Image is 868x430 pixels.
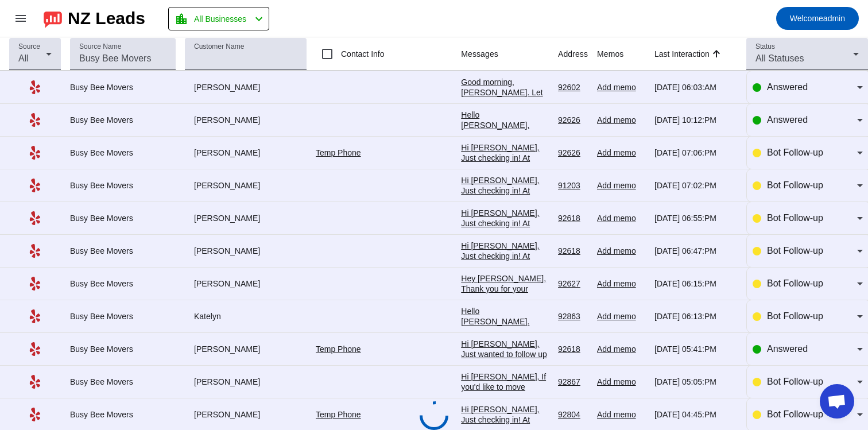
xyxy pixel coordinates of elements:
div: Add memo [597,409,645,420]
div: [DATE] 06:13:PM [654,311,737,321]
mat-icon: Yelp [28,408,42,421]
span: All Businesses [194,11,246,27]
div: 92602 [558,82,588,92]
div: Good morning, [PERSON_NAME]. Let me know your target dates doe the move, I could look up the avai... [461,77,549,149]
div: 92618 [558,344,588,354]
div: Busy Bee Movers [70,377,176,387]
span: Bot Follow-up [767,409,823,419]
div: 92804 [558,409,588,420]
div: 92626 [558,148,588,158]
span: Answered [767,82,808,92]
th: Memos [597,37,654,71]
mat-icon: Yelp [28,309,42,323]
div: Add memo [597,344,645,354]
div: Busy Bee Movers [70,278,176,289]
mat-label: Status [755,43,775,51]
div: Add memo [597,377,645,387]
div: 92863 [558,311,588,321]
th: Messages [461,37,558,71]
div: Last Interaction [654,48,710,60]
div: [DATE] 07:06:PM [654,148,737,158]
div: [DATE] 06:55:PM [654,213,737,223]
mat-icon: Yelp [28,113,42,127]
span: All Statuses [755,53,804,63]
span: Bot Follow-up [767,213,823,223]
mat-icon: Yelp [28,375,42,389]
div: Add memo [597,115,645,125]
div: Hello [PERSON_NAME], Thank you for your interest in our services. Based on the information provid... [461,110,549,430]
span: Welcome [790,14,823,23]
input: Busy Bee Movers [79,52,166,65]
div: Busy Bee Movers [70,82,176,92]
mat-icon: Yelp [28,80,42,94]
mat-icon: Yelp [28,342,42,356]
div: 92626 [558,115,588,125]
mat-icon: location_city [175,12,188,26]
span: Bot Follow-up [767,377,823,386]
img: logo [44,9,62,28]
div: Busy Bee Movers [70,180,176,191]
a: Open chat [820,384,854,419]
div: Busy Bee Movers [70,344,176,354]
mat-icon: Yelp [28,277,42,290]
div: [PERSON_NAME] [185,180,307,191]
mat-icon: Yelp [28,244,42,258]
div: [DATE] 07:02:PM [654,180,737,191]
div: Busy Bee Movers [70,115,176,125]
div: [PERSON_NAME] [185,278,307,289]
span: Bot Follow-up [767,180,823,190]
div: [DATE] 06:47:PM [654,246,737,256]
mat-label: Source [18,43,40,51]
mat-icon: chevron_left [252,12,266,26]
div: Busy Bee Movers [70,409,176,420]
div: Hi [PERSON_NAME], Just checking in! At Busy Bee, you'll never get stung with hidden costs -- we o... [461,142,549,287]
div: [DATE] 04:45:PM [654,409,737,420]
span: Bot Follow-up [767,278,823,288]
span: admin [790,10,845,26]
div: [DATE] 06:03:AM [654,82,737,92]
div: Busy Bee Movers [70,213,176,223]
div: [DATE] 10:12:PM [654,115,737,125]
div: Busy Bee Movers [70,148,176,158]
th: Address [558,37,597,71]
mat-icon: Yelp [28,146,42,160]
div: NZ Leads [68,10,145,26]
div: [PERSON_NAME] [185,148,307,158]
div: [PERSON_NAME] [185,246,307,256]
mat-icon: Yelp [28,179,42,192]
div: Katelyn [185,311,307,321]
span: Answered [767,115,808,125]
div: Hi [PERSON_NAME], Just checking in! At Busy Bee, you'll never get stung with hidden costs -- we o... [461,208,549,352]
div: [PERSON_NAME] [185,82,307,92]
div: Busy Bee Movers [70,311,176,321]
div: Add memo [597,82,645,92]
div: 91203 [558,180,588,191]
div: Hi [PERSON_NAME], Just checking in! At Busy Bee, you'll never get stung with hidden costs -- we o... [461,241,549,385]
div: Add memo [597,148,645,158]
div: Add memo [597,180,645,191]
div: Add memo [597,311,645,321]
div: Busy Bee Movers [70,246,176,256]
mat-label: Source Name [79,43,121,51]
label: Contact Info [339,48,385,60]
div: [PERSON_NAME] [185,377,307,387]
div: 92618 [558,246,588,256]
button: Welcomeadmin [776,7,859,30]
a: Temp Phone [316,148,361,157]
span: All [18,53,29,63]
div: Add memo [597,246,645,256]
div: 92618 [558,213,588,223]
div: [PERSON_NAME] [185,409,307,420]
a: Temp Phone [316,344,361,354]
span: Answered [767,344,808,354]
span: Bot Follow-up [767,246,823,255]
button: All Businesses [168,7,269,30]
div: [DATE] 06:15:PM [654,278,737,289]
span: Bot Follow-up [767,311,823,321]
div: 92867 [558,377,588,387]
mat-label: Customer Name [194,43,244,51]
div: Hi [PERSON_NAME], Just checking in! At Busy Bee, you'll never get stung with hidden costs -- we o... [461,175,549,320]
div: [DATE] 05:41:PM [654,344,737,354]
div: 92627 [558,278,588,289]
mat-icon: menu [14,11,28,25]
